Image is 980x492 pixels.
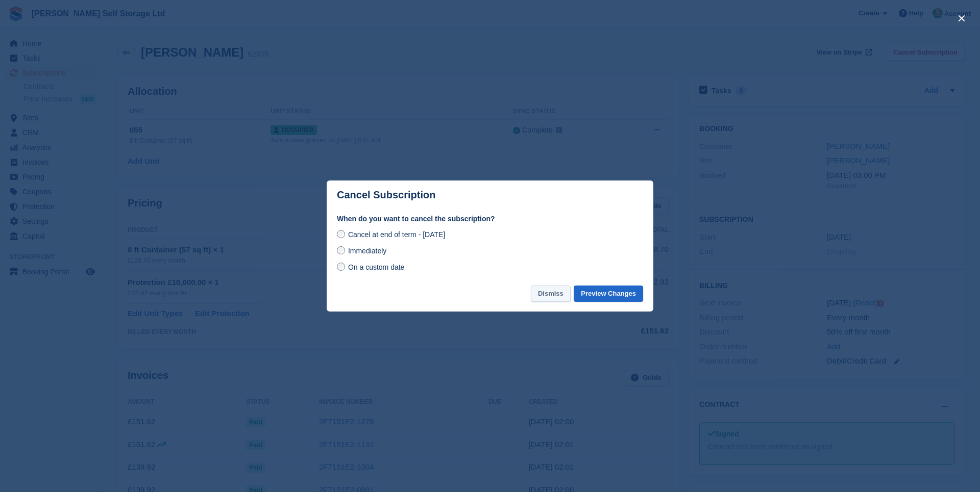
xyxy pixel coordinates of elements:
[337,246,345,254] input: Immediately
[337,263,345,271] input: On a custom date
[337,189,435,201] p: Cancel Subscription
[337,214,643,224] label: When do you want to cancel the subscription?
[531,286,571,302] button: Dismiss
[574,286,643,302] button: Preview Changes
[348,230,445,239] span: Cancel at end of term - [DATE]
[953,10,970,27] button: close
[348,263,405,271] span: On a custom date
[337,230,345,238] input: Cancel at end of term - [DATE]
[348,247,386,255] span: Immediately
